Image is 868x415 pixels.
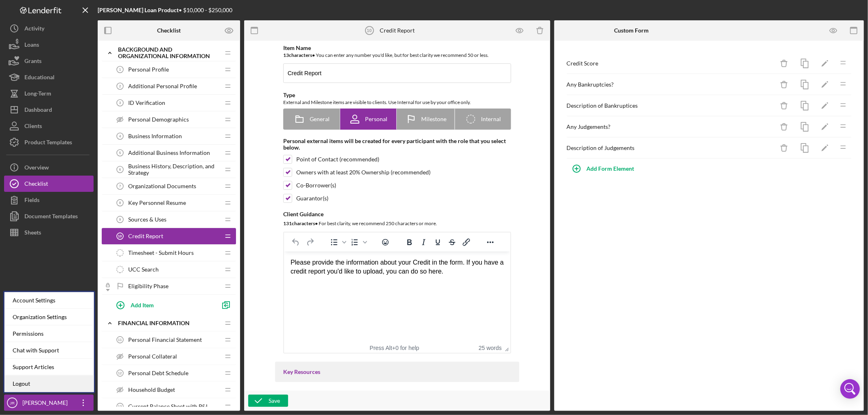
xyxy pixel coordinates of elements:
[283,45,511,51] div: Item Name
[378,237,392,248] button: Emojis
[283,98,511,106] div: External and Milestone items are visible to clients. Use Internal for use by your office only.
[4,159,94,176] button: Overview
[567,60,774,67] div: Credit Score
[445,237,459,248] button: Strikethrough
[283,219,511,228] div: For best clarity, we recommend 250 characters or more.
[459,237,473,248] button: Insert/edit link
[128,387,175,393] span: Household Budget
[24,85,51,104] div: Long-Term
[24,37,39,55] div: Loans
[402,237,416,248] button: Bold
[296,195,328,202] div: Guarantor(s)
[128,216,166,223] span: Sources & Uses
[118,234,122,238] tspan: 10
[4,326,94,342] div: Permissions
[587,161,634,177] div: Add Form Element
[4,192,94,208] button: Fields
[24,53,42,71] div: Grants
[128,100,165,106] span: ID Verification
[24,159,49,178] div: Overview
[128,337,202,343] span: Personal Financial Statement
[567,81,774,88] div: Any Bankruptcies?
[4,85,94,102] a: Long-Term
[98,7,179,13] b: [PERSON_NAME] Loan Product
[24,208,78,226] div: Document Templates
[119,217,121,222] tspan: 9
[128,283,168,289] span: Eligibility Phase
[359,345,431,351] div: Press Alt+0 for help
[128,403,209,410] span: Current Balance Sheet with P&L
[296,169,431,176] div: Owners with at least 20% Ownership (recommended)
[119,151,121,155] tspan: 5
[98,7,232,13] div: • $10,000 - $250,000
[4,224,94,241] button: Sheets
[289,237,303,248] button: Undo
[283,52,315,58] b: 13 character s •
[4,102,94,118] button: Dashboard
[131,297,154,313] div: Add Item
[4,208,94,224] a: Document Templates
[4,37,94,53] button: Loans
[380,27,415,34] div: Credit Report
[128,200,186,206] span: Key Personnel Resume
[283,369,511,375] div: Key Resources
[24,192,39,210] div: Fields
[24,102,52,120] div: Dashboard
[283,51,511,59] div: You can enter any number you'd like, but for best clarity we recommend 50 or less.
[24,118,42,136] div: Clients
[310,116,330,122] span: General
[840,379,860,399] div: Open Intercom Messenger
[110,297,216,313] button: Add Item
[119,184,121,188] tspan: 7
[566,161,643,177] button: Add Form Element
[24,176,48,194] div: Checklist
[118,371,122,375] tspan: 12
[118,338,122,342] tspan: 11
[483,237,497,248] button: Reveal or hide additional toolbar items
[128,353,177,360] span: Personal Collateral
[20,395,73,413] div: [PERSON_NAME]
[567,145,774,151] div: Description of Judgements
[128,83,197,89] span: Additional Personal Profile
[4,395,94,411] button: JR[PERSON_NAME]
[303,237,317,248] button: Redo
[4,118,94,134] button: Clients
[4,176,94,192] button: Checklist
[24,20,44,39] div: Activity
[128,183,196,189] span: Organizational Documents
[567,102,774,109] div: Description of Bankruptices
[128,233,163,239] span: Credit Report
[118,320,220,326] div: Financial Information
[283,92,511,98] div: Type
[365,116,387,122] span: Personal
[4,20,94,37] button: Activity
[284,252,510,343] iframe: Rich Text Area
[567,124,774,130] div: Any Judgements?
[367,28,372,33] tspan: 10
[128,370,188,376] span: Personal Debt Schedule
[10,401,15,405] text: JR
[296,156,379,163] div: Point of Contact (recommended)
[128,250,194,256] span: Timesheet - Submit Hours
[119,67,121,72] tspan: 1
[4,53,94,69] a: Grants
[119,201,121,205] tspan: 8
[4,69,94,85] a: Educational
[4,376,94,392] a: Logout
[283,138,511,151] div: Personal external items will be created for every participant with the role that you select below.
[128,150,210,156] span: Additional Business Information
[4,134,94,150] button: Product Templates
[269,395,280,407] div: Save
[283,211,511,217] div: Client Guidance
[128,133,182,139] span: Business Information
[4,292,94,309] div: Account Settings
